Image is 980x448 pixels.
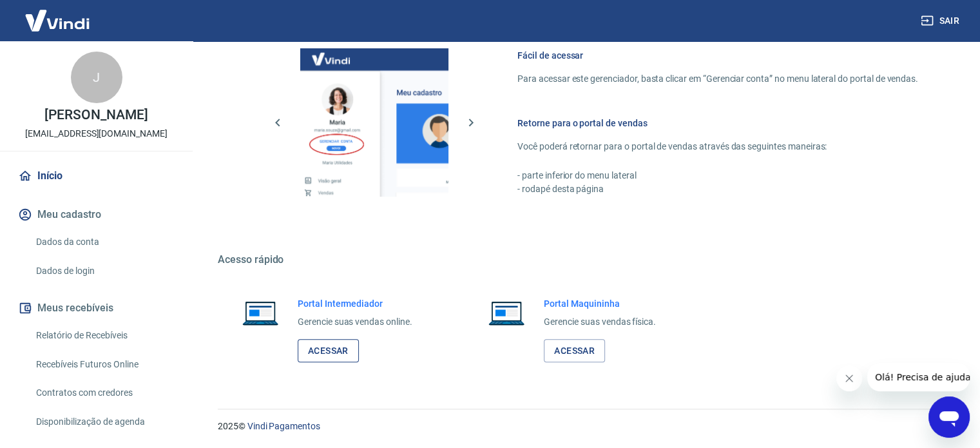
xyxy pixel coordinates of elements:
[517,49,918,62] h6: Fácil de acessar
[15,200,177,229] button: Meu cadastro
[928,396,970,438] iframe: Botão para abrir a janela de mensagens
[31,229,177,255] a: Dados da conta
[31,380,177,406] a: Contratos com credores
[44,108,148,122] p: [PERSON_NAME]
[15,1,99,40] img: Vindi
[517,182,918,196] p: - rodapé desta página
[298,297,412,310] h6: Portal Intermediador
[298,339,359,363] a: Acessar
[836,365,862,391] iframe: Fechar mensagem
[300,48,448,197] img: Imagem da dashboard mostrando o botão de gerenciar conta na sidebar no lado esquerdo
[517,117,918,130] h6: Retorne para o portal de vendas
[479,297,533,328] img: Imagem de um notebook aberto
[8,9,108,19] span: Olá! Precisa de ajuda?
[21,21,31,31] img: logo_orange.svg
[15,162,177,190] a: Início
[25,127,168,141] p: [EMAIL_ADDRESS][DOMAIN_NAME]
[31,322,177,349] a: Relatório de Recebíveis
[218,253,949,266] h5: Acesso rápido
[544,297,656,310] h6: Portal Maquininha
[544,339,605,363] a: Acessar
[247,421,320,431] a: Vindi Pagamentos
[218,420,949,433] p: 2025 ©
[867,363,970,391] iframe: Mensagem da empresa
[517,72,918,86] p: Para acessar este gerenciador, basta clicar em “Gerenciar conta” no menu lateral do portal de ven...
[298,315,412,329] p: Gerencie suas vendas online.
[233,297,287,328] img: Imagem de um notebook aberto
[31,258,177,284] a: Dados de login
[31,409,177,435] a: Disponibilização de agenda
[544,315,656,329] p: Gerencie suas vendas física.
[150,76,207,84] div: Palavras-chave
[34,34,184,44] div: [PERSON_NAME]: [DOMAIN_NAME]
[36,21,63,31] div: v 4.0.25
[15,294,177,322] button: Meus recebíveis
[517,140,918,153] p: Você poderá retornar para o portal de vendas através das seguintes maneiras:
[21,34,31,44] img: website_grey.svg
[71,52,122,103] div: J
[31,351,177,378] a: Recebíveis Futuros Online
[53,75,64,85] img: tab_domain_overview_orange.svg
[517,169,918,182] p: - parte inferior do menu lateral
[136,75,146,85] img: tab_keywords_by_traffic_grey.svg
[68,76,99,84] div: Domínio
[918,9,965,33] button: Sair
